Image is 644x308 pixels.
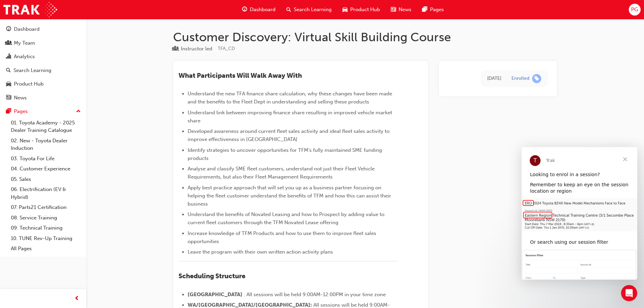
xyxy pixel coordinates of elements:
div: Enrolled [511,75,529,82]
a: Analytics [3,50,84,63]
span: [GEOGRAPHIC_DATA] [188,291,242,298]
div: Search Learning [14,67,51,74]
span: guage-icon [6,26,11,32]
a: 03. Toyota For Life [8,153,84,164]
span: Product Hub [350,6,380,14]
a: 01. Toyota Academy - 2025 Dealer Training Catalogue [8,118,84,136]
span: car-icon [6,81,11,87]
span: people-icon [6,40,11,46]
span: Identify strategies to uncover opportunities for TFM’s fully maintained SME funding products [188,147,383,161]
div: Instructor led [181,45,212,53]
span: search-icon [286,5,291,14]
span: up-icon [76,107,81,116]
span: car-icon [342,5,348,14]
a: News [3,92,84,104]
span: Apply best practice approach that will set you up as a business partner focusing on helping the f... [188,185,392,207]
span: News [399,6,411,14]
span: Leave the program with their own written action activity plans [188,249,333,255]
span: news-icon [6,95,11,101]
a: pages-iconPages [417,3,449,17]
span: pages-icon [422,5,427,14]
a: car-iconProduct Hub [337,3,385,17]
span: Scheduling Structure [178,272,245,280]
iframe: Intercom live chat message [522,147,637,280]
span: Learning resource code [218,46,235,51]
div: Type [173,45,212,53]
span: pages-icon [6,109,11,115]
div: News [14,94,27,102]
span: Pages [430,6,444,14]
span: news-icon [391,5,396,14]
span: learningResourceType_INSTRUCTOR_LED-icon [173,46,178,52]
span: Understand the benefits of Novated Leasing and how to Prospect by adding value to current fleet c... [188,211,386,226]
a: search-iconSearch Learning [281,3,337,17]
a: 02. New - Toyota Dealer Induction [8,136,84,153]
a: 06. Electrification (EV & Hybrid) [8,184,84,202]
span: Developed awareness around current fleet sales activity and ideal fleet sales activity to improve... [188,128,391,142]
span: Analyse and classify SME fleet customers, understand not just their Fleet Vehicle Requirements, b... [188,166,376,180]
span: Understand the new TFA finance share calculation, why these changes have been made and the benefi... [188,91,393,105]
button: Pages [3,105,84,118]
button: PG [629,4,641,16]
span: What Participants Will Walk Away With [178,72,302,79]
a: Search Learning [3,64,84,77]
button: DashboardMy TeamAnalyticsSearch LearningProduct HubNews [3,22,84,105]
span: learningRecordVerb_ENROLL-icon [532,74,541,83]
span: Dashboard [250,6,276,14]
span: search-icon [6,68,11,74]
div: Pages [14,108,28,115]
a: 08. Service Training [8,213,84,223]
div: Product Hub [14,80,44,88]
span: chart-icon [6,54,11,60]
div: Wed Jul 16 2025 16:41:25 GMT+1000 (Australian Eastern Standard Time) [487,75,501,82]
div: Dashboard [14,25,40,33]
a: Product Hub [3,78,84,90]
span: prev-icon [74,294,79,303]
a: 09. Technical Training [8,223,84,233]
iframe: Intercom live chat [621,285,637,301]
a: Dashboard [3,23,84,35]
span: guage-icon [242,5,247,14]
a: 04. Customer Experience [8,164,84,174]
span: WA/[GEOGRAPHIC_DATA]/[GEOGRAPHIC_DATA]: [188,302,312,308]
a: All Pages [8,243,84,254]
a: 05. Sales [8,174,84,185]
a: 07. Parts21 Certification [8,202,84,213]
span: Search Learning [294,6,332,14]
a: news-iconNews [385,3,417,17]
a: My Team [3,37,84,49]
span: Understand link between improving finance share resulting in improved vehicle market share [188,110,393,124]
span: PG [631,6,638,14]
span: Increase knowledge of TFM Products and how to use them to improve fleet sales opportunities [188,230,378,244]
img: Trak [3,2,57,17]
h1: Customer Discovery: Virtual Skill Building Course [173,30,557,45]
div: Analytics [14,53,35,61]
a: guage-iconDashboard [237,3,281,17]
div: My Team [14,39,35,47]
span: : All sessions will be held 9:00AM-12:00PM in your time zone [244,291,386,298]
a: 10. TUNE Rev-Up Training [8,233,84,244]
